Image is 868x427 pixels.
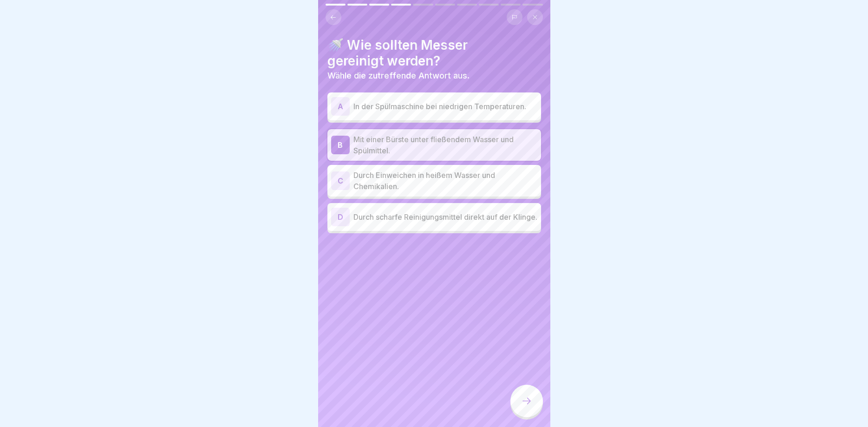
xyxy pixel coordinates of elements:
[331,208,350,226] div: D
[331,136,350,154] div: B
[353,170,537,192] p: Durch Einweichen in heißem Wasser und Chemikalien.
[331,171,350,190] div: C
[331,97,350,116] div: A
[327,71,541,81] p: Wähle die zutreffende Antwort aus.
[327,37,541,69] h4: 🚿 Wie sollten Messer gereinigt werden?
[353,101,537,112] p: In der Spülmaschine bei niedrigen Temperaturen.
[353,134,537,156] p: Mit einer Bürste unter fließendem Wasser und Spülmittel.
[353,211,537,223] p: Durch scharfe Reinigungsmittel direkt auf der Klinge.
